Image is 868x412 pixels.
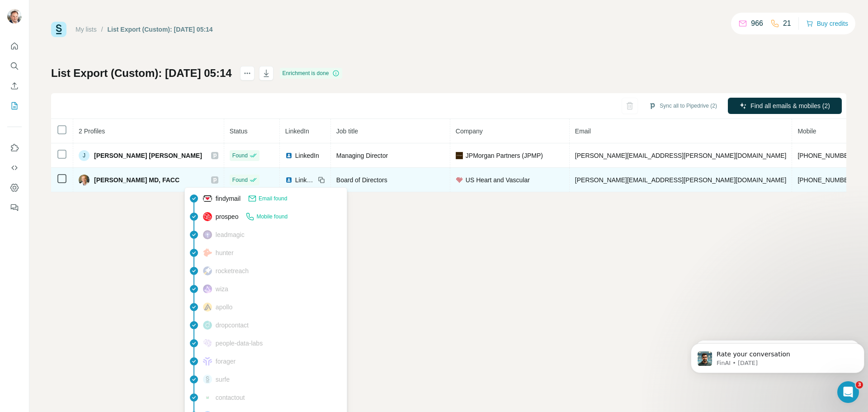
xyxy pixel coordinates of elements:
[51,66,232,81] h1: List Export (Custom): [DATE] 05:14
[203,395,212,400] img: provider contactout logo
[94,175,179,185] span: [PERSON_NAME] MD, FACC
[232,176,248,184] span: Found
[466,175,530,185] span: US Heart and Vascular
[797,176,854,184] span: [PHONE_NUMBER]
[79,175,90,185] img: Avatar
[336,128,358,135] span: Job title
[203,357,212,366] img: provider forager logo
[575,152,787,159] span: [PERSON_NAME][EMAIL_ADDRESS][PERSON_NAME][DOMAIN_NAME]
[216,194,241,203] span: findymail
[94,151,202,160] span: [PERSON_NAME] [PERSON_NAME]
[216,212,239,221] span: prospeo
[216,266,249,275] span: rocketreach
[216,284,228,294] span: wiza
[783,18,791,29] p: 21
[203,321,212,330] img: provider dropcontact logo
[216,321,249,330] span: dropcontact
[203,248,212,256] img: provider hunter logo
[203,284,212,294] img: provider wiza logo
[285,176,292,184] img: LinkedIn logo
[216,303,232,312] span: apollo
[7,58,22,74] button: Search
[232,152,248,160] span: Found
[216,248,234,257] span: hunter
[575,176,787,184] span: [PERSON_NAME][EMAIL_ADDRESS][PERSON_NAME][DOMAIN_NAME]
[280,68,343,79] div: Enrichment is done
[79,128,105,135] span: 2 Profiles
[240,66,255,81] button: actions
[750,101,830,110] span: Find all emails & mobiles (2)
[7,180,22,196] button: Dashboard
[285,128,309,135] span: LinkedIn
[797,128,816,135] span: Mobile
[642,99,723,113] button: Sync all to Pipedrive (2)
[230,128,248,135] span: Status
[259,194,287,203] span: Email found
[216,230,245,239] span: leadmagic
[837,381,859,403] iframe: Intercom live chat
[203,212,212,221] img: provider prospeo logo
[856,381,863,388] span: 3
[466,151,543,160] span: JPMorgan Partners (JPMP)
[456,176,463,184] img: company-logo
[295,175,315,185] span: LinkedIn
[7,199,22,216] button: Feedback
[751,18,763,29] p: 966
[728,98,842,114] button: Find all emails & mobiles (2)
[295,151,319,160] span: LinkedIn
[806,17,848,30] button: Buy credits
[797,152,854,159] span: [PHONE_NUMBER]
[203,230,212,239] img: provider leadmagic logo
[456,128,483,135] span: Company
[575,128,591,135] span: Email
[7,9,22,24] img: Avatar
[256,213,288,221] span: Mobile found
[7,160,22,176] button: Use Surfe API
[336,176,387,184] span: Board of Directors
[203,339,212,347] img: provider people-data-labs logo
[101,25,103,34] li: /
[336,152,388,159] span: Managing Director
[203,266,212,275] img: provider rocketreach logo
[7,140,22,156] button: Use Surfe on LinkedIn
[108,25,213,34] div: List Export (Custom): [DATE] 05:14
[7,38,22,54] button: Quick start
[79,150,90,161] div: J
[7,78,22,94] button: Enrich CSV
[456,152,463,159] img: company-logo
[216,357,236,366] span: forager
[7,98,22,114] button: My lists
[51,22,66,37] img: Surfe Logo
[75,26,97,33] a: My lists
[216,375,230,384] span: surfe
[203,303,212,312] img: provider apollo logo
[216,339,263,348] span: people-data-labs
[203,194,212,203] img: provider findymail logo
[285,152,292,159] img: LinkedIn logo
[216,393,245,402] span: contactout
[203,374,212,384] img: provider surfe logo
[687,324,868,388] iframe: Intercom notifications message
